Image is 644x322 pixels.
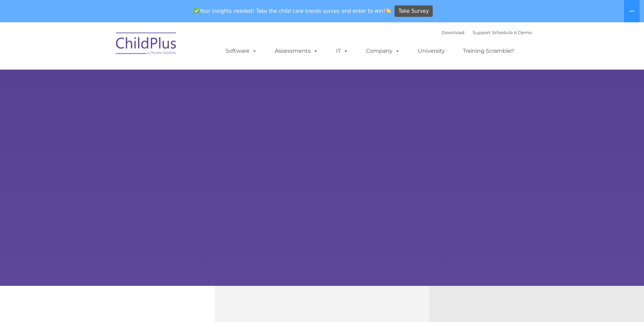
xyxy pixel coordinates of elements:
[268,44,325,58] a: Assessments
[359,44,407,58] a: Company
[411,44,452,58] a: University
[442,30,464,35] a: Download
[492,30,532,35] a: Schedule A Demo
[442,30,532,35] font: |
[395,5,433,17] a: Take Survey
[113,28,180,61] img: ChildPlus by Procare Solutions
[194,8,199,13] img: ✅
[329,44,355,58] a: IT
[456,44,521,58] a: Training Scramble!!
[386,8,391,13] img: 👏
[473,30,491,35] a: Support
[219,44,264,58] a: Software
[399,5,429,17] span: Take Survey
[191,4,394,18] span: Your insights needed! Take the child care trends survey and enter to win!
